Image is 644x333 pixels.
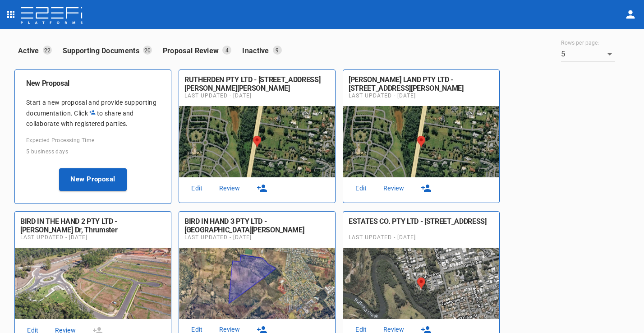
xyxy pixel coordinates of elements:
a: Review [379,182,408,194]
a: Review [215,182,244,194]
p: Inactive [242,46,272,56]
p: Proposal Review [163,46,223,56]
div: ESTATES CO. PTY LTD - [STREET_ADDRESS] [349,217,494,226]
div: 5 [561,47,615,61]
span: Expected Processing Time 5 business days [26,137,95,155]
h6: ESTATES CO. PTY LTD - 112 Gross Ave, Hemmant [349,217,494,234]
a: Edit [347,182,376,194]
div: RUTHERDEN PTY LTD - [STREET_ADDRESS][PERSON_NAME][PERSON_NAME][PERSON_NAME] [184,75,330,101]
p: 20 [143,46,152,55]
p: 9 [273,46,282,55]
p: 4 [222,46,231,55]
p: Supporting Documents [63,46,143,56]
h6: New Proposal [26,79,160,88]
span: Last Updated - [DATE] [349,234,494,240]
span: Last Updated - [DATE] [184,234,330,240]
span: Last Updated - [DATE] [184,92,330,99]
div: BIRD IN HAND 3 PTY LTD - [GEOGRAPHIC_DATA][PERSON_NAME] [184,217,330,234]
img: Proposal Image [343,106,499,177]
h6: BIRD IN HAND 3 PTY LTD - Cnr Browne Rd & Highfields Rd, Highfields [184,217,330,234]
img: Proposal Image [179,248,335,319]
img: Proposal Image [15,248,171,319]
p: 22 [43,46,52,55]
h6: BIRD IN THE HAND 2 PTY LTD - John Oxley Dr, Thrumster [20,217,166,234]
label: Rows per page: [561,39,599,47]
div: [PERSON_NAME] LAND PTY LTD - [STREET_ADDRESS][PERSON_NAME][PERSON_NAME][PERSON_NAME] [349,75,494,101]
p: Start a new proposal and provide supporting documentation. Click to share and collaborate with re... [26,97,160,129]
span: Last Updated - [DATE] [349,92,494,99]
h6: EVANS LAND PTY LTD - 103 Bridgeman Rd, Bridgeman Downs [349,75,494,92]
img: Proposal Image [179,106,335,177]
h6: RUTHERDEN PTY LTD - 103 Bridgeman Rd, Bridgeman Downs [184,75,330,92]
a: Edit [183,182,212,194]
div: BIRD IN THE HAND 2 PTY LTD - [PERSON_NAME] Dr, Thrumster [20,217,166,234]
img: Proposal Image [343,248,499,319]
span: Last Updated - [DATE] [20,234,166,240]
p: Active [18,46,43,56]
button: New Proposal [59,168,127,191]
